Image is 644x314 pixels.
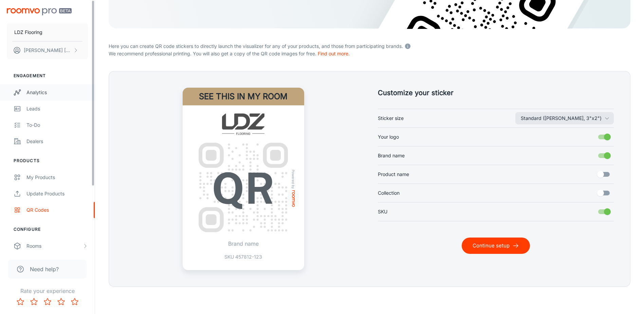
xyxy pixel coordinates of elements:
span: Collection [378,189,400,197]
p: SKU 457812-123 [224,253,262,261]
span: Product name [378,171,409,178]
button: [PERSON_NAME] [PERSON_NAME] [7,41,88,59]
button: Continue setup [462,238,530,254]
button: Rate 4 star [54,295,68,309]
div: Update Products [26,190,88,197]
span: Sticker size [378,115,404,122]
button: Rate 5 star [68,295,81,309]
div: Analytics [26,89,88,96]
div: Dealers [26,138,88,145]
div: QR Codes [26,206,88,214]
div: Rooms [26,242,82,250]
span: SKU [378,208,387,215]
div: My Products [26,174,88,181]
h5: Customize your sticker [378,88,614,98]
p: We recommend professional printing. You will also get a copy of the QR code images for free. [109,50,630,57]
p: LDZ Flooring [14,29,42,36]
div: To-do [26,121,88,129]
span: Your logo [378,133,399,141]
button: Rate 1 star [14,295,27,309]
img: Roomvo PRO Beta [7,8,72,15]
img: LDZ Flooring [200,114,287,136]
h4: See this in my room [183,88,304,105]
span: Need help? [30,265,59,273]
button: LDZ Flooring [7,23,88,41]
p: Brand name [224,240,262,248]
a: Find out more. [318,51,350,56]
p: [PERSON_NAME] [PERSON_NAME] [24,47,72,54]
p: Rate your experience [5,287,89,295]
img: QR Code Example [191,136,295,240]
span: Powered by [290,170,297,189]
span: Brand name [378,152,405,159]
p: Here you can create QR code stickers to directly launch the visualizer for any of your products, ... [109,41,630,50]
button: Rate 2 star [27,295,41,309]
button: Rate 3 star [41,295,54,309]
button: Sticker size [515,112,614,124]
div: Leads [26,105,88,112]
img: roomvo [292,190,295,207]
